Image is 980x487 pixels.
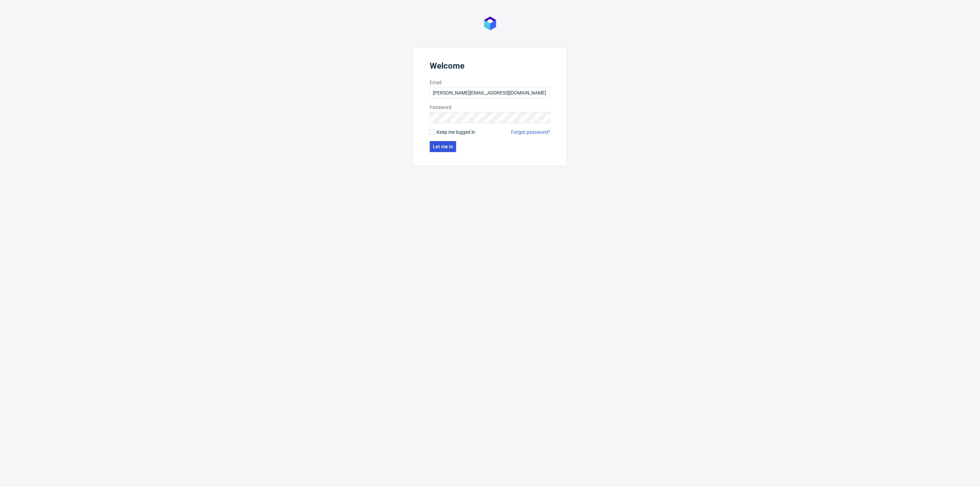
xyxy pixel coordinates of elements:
header: Welcome [430,61,550,73]
label: Password [430,104,550,111]
button: Let me in [430,141,456,152]
input: you@youremail.com [430,87,550,98]
span: Keep me logged in [437,129,475,136]
span: Let me in [433,144,453,149]
label: Email [430,79,550,86]
a: Forgot password? [511,129,550,136]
